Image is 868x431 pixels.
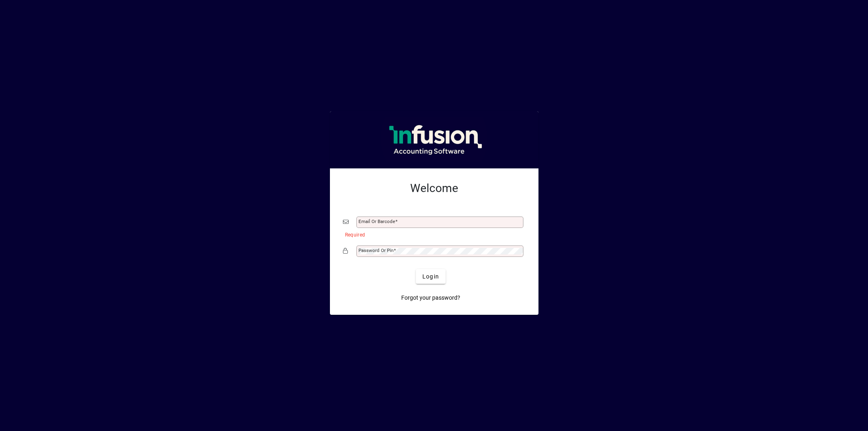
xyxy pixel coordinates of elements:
span: Forgot your password? [401,294,460,302]
a: Forgot your password? [398,290,464,305]
h2: Welcome [343,181,525,195]
mat-label: Password or Pin [358,248,393,253]
mat-error: Required [345,230,519,239]
span: Login [422,272,439,281]
button: Login [416,269,446,284]
mat-label: Email or Barcode [358,219,395,224]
